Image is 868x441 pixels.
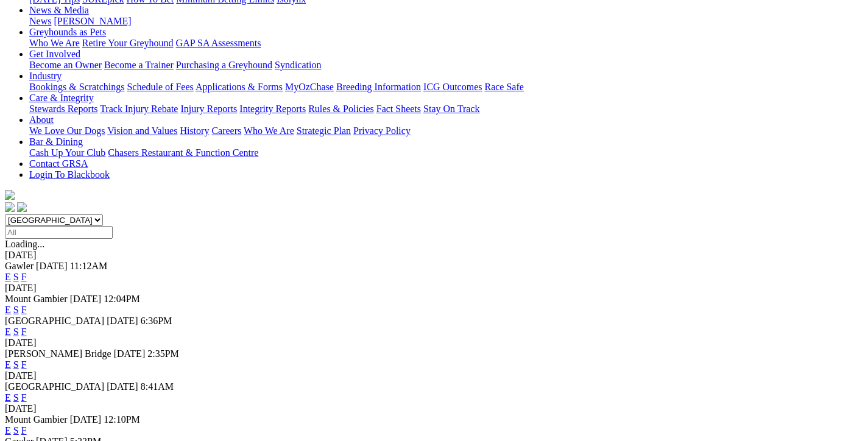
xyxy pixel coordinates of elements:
a: F [21,305,27,315]
a: Login To Blackbook [29,169,110,180]
a: Stay On Track [423,104,479,114]
a: MyOzChase [285,82,334,92]
span: 12:04PM [104,294,140,304]
a: About [29,115,54,125]
a: Get Involved [29,49,80,59]
a: S [13,392,19,403]
a: E [5,392,11,403]
div: News & Media [29,16,863,27]
a: Contact GRSA [29,158,88,169]
a: Bar & Dining [29,136,83,147]
a: Become a Trainer [104,60,174,70]
a: Schedule of Fees [127,82,193,92]
a: News [29,16,51,26]
span: Mount Gambier [5,414,68,425]
a: Track Injury Rebate [100,104,178,114]
a: S [13,272,19,282]
a: Careers [211,125,241,136]
span: [DATE] [114,348,146,359]
span: 6:36PM [141,316,172,326]
span: Loading... [5,239,44,249]
a: Industry [29,71,62,81]
a: Injury Reports [180,104,237,114]
div: [DATE] [5,283,863,294]
a: Purchasing a Greyhound [176,60,272,70]
span: 8:41AM [141,381,174,392]
a: Privacy Policy [353,125,411,136]
div: Get Involved [29,60,863,71]
a: Greyhounds as Pets [29,27,106,37]
span: [DATE] [70,294,102,304]
span: [DATE] [107,381,138,392]
img: facebook.svg [5,202,15,212]
a: Bookings & Scratchings [29,82,124,92]
a: E [5,425,11,436]
a: E [5,359,11,370]
span: [PERSON_NAME] Bridge [5,348,111,359]
div: [DATE] [5,250,863,261]
a: E [5,272,11,282]
a: S [13,425,19,436]
div: About [29,125,863,136]
a: Rules & Policies [308,104,374,114]
span: Mount Gambier [5,294,68,304]
a: S [13,326,19,337]
div: [DATE] [5,370,863,381]
span: 12:10PM [104,414,140,425]
a: F [21,425,27,436]
span: [GEOGRAPHIC_DATA] [5,316,104,326]
span: 11:12AM [70,261,108,271]
a: News & Media [29,5,89,15]
div: [DATE] [5,403,863,414]
span: Gawler [5,261,34,271]
a: Stewards Reports [29,104,97,114]
div: [DATE] [5,337,863,348]
a: Become an Owner [29,60,102,70]
a: History [180,125,209,136]
a: GAP SA Assessments [176,38,261,48]
span: [GEOGRAPHIC_DATA] [5,381,104,392]
a: Chasers Restaurant & Function Centre [108,147,258,158]
a: Care & Integrity [29,93,94,103]
a: E [5,305,11,315]
div: Bar & Dining [29,147,863,158]
a: Breeding Information [336,82,421,92]
a: Integrity Reports [239,104,306,114]
a: F [21,272,27,282]
div: Greyhounds as Pets [29,38,863,49]
input: Select date [5,226,113,239]
a: Race Safe [484,82,523,92]
a: Vision and Values [107,125,177,136]
a: Applications & Forms [196,82,283,92]
a: F [21,359,27,370]
span: [DATE] [70,414,102,425]
span: 2:35PM [147,348,179,359]
a: ICG Outcomes [423,82,482,92]
a: Fact Sheets [376,104,421,114]
a: Strategic Plan [297,125,351,136]
a: Cash Up Your Club [29,147,105,158]
span: [DATE] [107,316,138,326]
span: [DATE] [36,261,68,271]
img: logo-grsa-white.png [5,190,15,200]
a: F [21,392,27,403]
img: twitter.svg [17,202,27,212]
a: Who We Are [29,38,80,48]
div: Industry [29,82,863,93]
a: Retire Your Greyhound [82,38,174,48]
div: Care & Integrity [29,104,863,115]
a: S [13,359,19,370]
a: Syndication [275,60,321,70]
a: [PERSON_NAME] [54,16,131,26]
a: We Love Our Dogs [29,125,105,136]
a: S [13,305,19,315]
a: Who We Are [244,125,294,136]
a: E [5,326,11,337]
a: F [21,326,27,337]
